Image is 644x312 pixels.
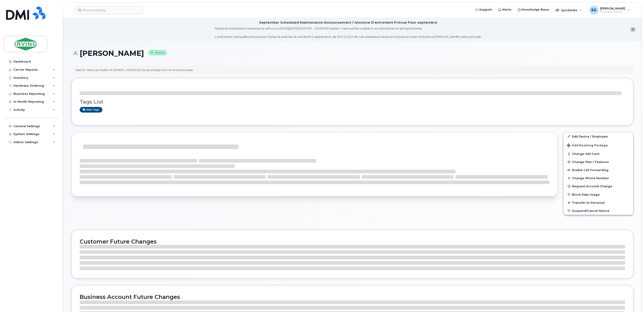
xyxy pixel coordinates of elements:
button: Block Data Usage [563,190,633,199]
a: Edit Device / Employee [563,132,633,140]
button: Transfer to Personal [563,199,633,207]
button: Change SIM Card [563,150,633,158]
div: September Scheduled Maintenance Announcement / Annonce D'entretient Prévue Pour septembre [259,20,437,25]
span: Change Plan / Features [572,160,609,164]
button: close notification [630,27,636,32]
span: Add Roaming Package [567,144,608,148]
div: Used for: Back-Up Modem at [STREET_ADDRESS] Survey storage room for drone purposes [75,68,193,72]
h1: [PERSON_NAME] [71,49,633,57]
button: Enable Call Forwarding [563,166,633,174]
h3: Tags List [80,99,625,105]
small: Active [149,50,167,55]
h2: Customer Future Changes [80,238,625,245]
button: Add Roaming Package [563,140,633,150]
h2: Business Account Future Changes [80,294,625,300]
span: Suspend/Cancel Device [572,209,609,212]
span: Enable Call Forwarding [572,168,608,172]
button: Suspend/Cancel Device [563,207,633,215]
button: Request Account Change [563,182,633,190]
div: MyServe scheduled maintenance will occur [DATE][DATE] 8:00 PM - 10:00 PM Eastern. Users will be u... [215,26,482,39]
button: Change Phone Number [563,174,633,182]
a: Add tags [80,107,102,113]
button: Change Plan / Features [563,158,633,166]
